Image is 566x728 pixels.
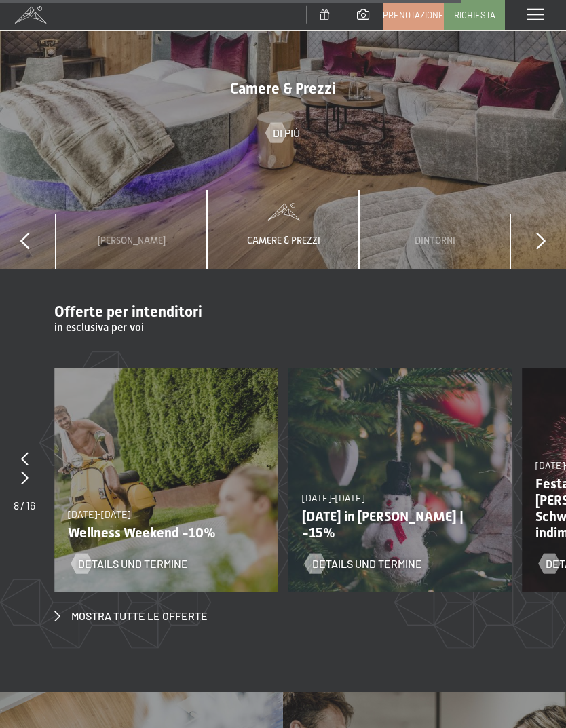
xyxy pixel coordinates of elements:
a: Details und Termine [305,556,422,571]
span: Camere & Prezzi [247,235,320,246]
span: Details und Termine [78,556,188,571]
span: Dintorni [415,235,455,246]
a: Mostra tutte le offerte [54,609,208,624]
span: Prenotazione [383,9,444,21]
a: Richiesta [445,1,504,29]
span: Details und Termine [312,556,422,571]
span: [PERSON_NAME] [98,235,166,246]
span: 8 [14,499,19,512]
span: Mostra tutte le offerte [71,609,208,624]
a: Prenotazione [383,1,443,29]
p: [DATE] in [PERSON_NAME] | -15% [302,508,489,541]
span: 16 [26,499,35,512]
a: Details und Termine [71,556,188,571]
span: Offerte per intenditori [54,303,202,320]
p: Wellness Weekend -10% [68,524,254,541]
span: [DATE]-[DATE] [68,508,130,520]
span: in esclusiva per voi [54,321,144,334]
span: / [20,499,24,512]
span: Di più [273,126,300,140]
span: Camere & Prezzi [230,80,336,97]
span: Richiesta [454,9,495,21]
span: [DATE]-[DATE] [302,492,364,503]
a: Di più [266,126,300,140]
